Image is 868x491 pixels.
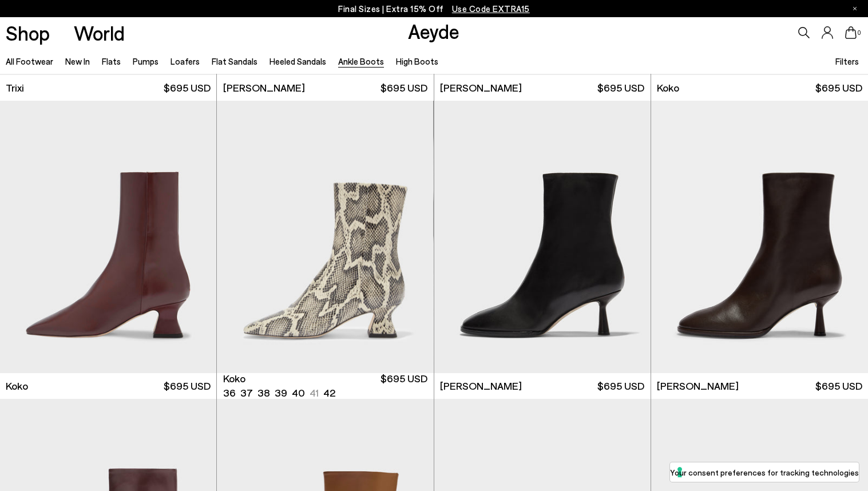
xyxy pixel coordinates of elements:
[338,2,530,16] p: Final Sizes | Extra 15% Off
[217,101,433,373] div: 1 / 6
[74,23,125,43] a: World
[133,56,158,66] a: Pumps
[102,56,121,66] a: Flats
[223,386,332,400] ul: variant
[815,81,862,95] span: $695 USD
[292,386,305,400] li: 40
[670,462,859,482] button: Your consent preferences for tracking technologies
[670,466,859,478] label: Your consent preferences for tracking technologies
[257,386,270,400] li: 38
[657,379,739,393] span: [PERSON_NAME]
[338,56,384,66] a: Ankle Boots
[815,379,862,393] span: $695 USD
[845,26,857,39] a: 0
[597,81,644,95] span: $695 USD
[440,379,522,393] span: [PERSON_NAME]
[223,81,305,95] span: [PERSON_NAME]
[433,101,649,373] div: 2 / 6
[217,101,433,373] img: Koko Regal Heel Boots
[6,379,28,393] span: Koko
[434,101,651,373] img: Dorothy Soft Sock Boots
[381,81,427,95] span: $695 USD
[323,386,335,400] li: 42
[452,3,530,14] span: Navigate to /collections/ss25-final-sizes
[275,386,287,400] li: 39
[381,371,427,400] span: $695 USD
[223,371,245,386] span: Koko
[857,30,862,36] span: 0
[657,81,679,95] span: Koko
[651,75,868,101] a: Koko $695 USD
[65,56,90,66] a: New In
[433,101,649,373] img: Koko Regal Heel Boots
[835,56,859,66] span: Filters
[408,19,459,43] a: Aeyde
[217,373,433,399] a: Koko 36 37 38 39 40 41 42 $695 USD
[440,81,522,95] span: [PERSON_NAME]
[6,81,24,95] span: Trixi
[396,56,438,66] a: High Boots
[164,379,211,393] span: $695 USD
[597,379,644,393] span: $695 USD
[217,101,433,373] a: 6 / 6 1 / 6 2 / 6 3 / 6 4 / 6 5 / 6 6 / 6 1 / 6 Next slide Previous slide
[434,373,651,399] a: [PERSON_NAME] $695 USD
[240,386,253,400] li: 37
[171,56,200,66] a: Loafers
[6,23,50,43] a: Shop
[217,75,433,101] a: [PERSON_NAME] $695 USD
[269,56,326,66] a: Heeled Sandals
[6,56,53,66] a: All Footwear
[223,386,236,400] li: 36
[651,373,868,399] a: [PERSON_NAME] $695 USD
[434,75,651,101] a: [PERSON_NAME] $695 USD
[212,56,257,66] a: Flat Sandals
[164,81,211,95] span: $695 USD
[651,101,868,373] img: Dorothy Soft Sock Boots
